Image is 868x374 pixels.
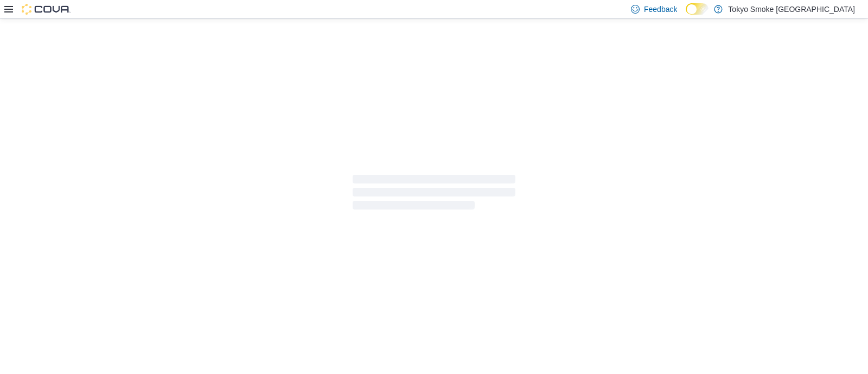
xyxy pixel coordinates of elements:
[353,177,515,212] span: Loading
[686,3,709,15] input: Dark Mode
[644,4,677,15] span: Feedback
[728,3,855,16] p: Tokyo Smoke [GEOGRAPHIC_DATA]
[686,15,686,15] span: Dark Mode
[22,4,71,15] img: Cova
